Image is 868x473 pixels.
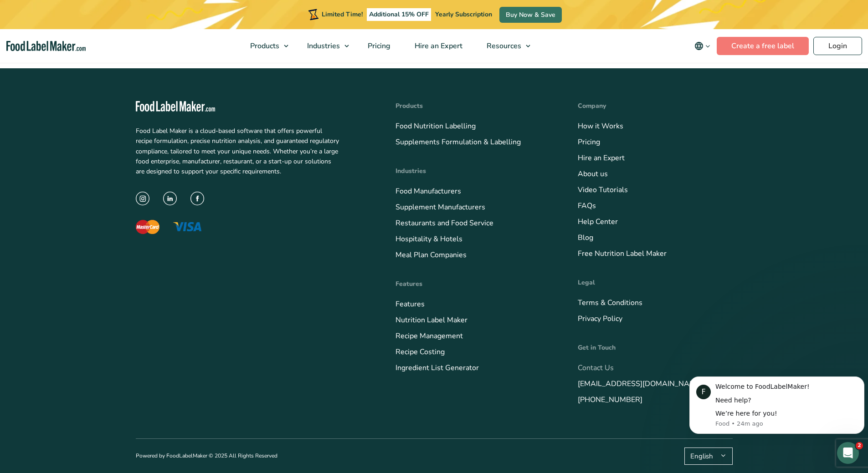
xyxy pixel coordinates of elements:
a: Create a free label [717,37,809,55]
a: Resources [475,29,535,63]
a: Buy Now & Save [499,7,562,23]
a: Food Manufacturers [395,186,461,196]
a: Hire an Expert [578,153,625,163]
a: FAQs [578,201,596,211]
p: Powered by FoodLabelMaker © 2025 All Rights Reserved [136,452,277,460]
span: Products [247,41,280,51]
h4: Products [395,101,550,111]
a: Features [395,299,425,309]
a: How it Works [578,121,623,131]
button: English [684,448,733,465]
img: The Visa logo with blue letters and a yellow flick above the [173,222,201,231]
a: Login [813,37,862,55]
a: Free Nutrition Label Maker [578,249,667,259]
a: Video Tutorials [578,185,628,195]
a: Contact Us [578,363,614,373]
a: Ingredient List Generator [395,363,479,373]
h4: Legal [578,278,733,287]
iframe: Intercom live chat [837,442,859,464]
span: Yearly Subscription [435,10,492,19]
img: instagram icon [136,192,149,205]
h4: Features [395,279,550,289]
span: Hire an Expert [412,41,463,51]
a: [PHONE_NUMBER] [578,395,642,405]
p: Food Label Maker is a cloud-based software that offers powerful recipe formulation, precise nutri... [136,126,339,177]
a: Supplement Manufacturers [395,202,485,212]
a: Help Center [578,217,618,227]
a: Terms & Conditions [578,298,642,308]
h4: Get in Touch [578,343,733,352]
a: About us [578,169,608,179]
span: 2 [856,442,863,449]
span: Pricing [365,41,391,51]
a: Recipe Management [395,331,463,341]
iframe: Intercom notifications message [686,363,868,448]
span: Limited Time! [322,10,363,19]
span: Industries [304,41,341,51]
span: Additional 15% OFF [367,8,431,21]
a: Restaurants and Food Service [395,218,493,228]
a: Meal Plan Companies [395,250,467,260]
a: Pricing [356,29,401,63]
a: Supplements Formulation & Labelling [395,137,521,147]
h4: Company [578,101,733,111]
a: Hire an Expert [403,29,473,63]
a: Recipe Costing [395,347,445,357]
a: Hospitality & Hotels [395,234,462,244]
span: Resources [484,41,522,51]
a: Nutrition Label Maker [395,315,467,325]
img: Food Label Maker - white [136,101,215,112]
a: Products [238,29,293,63]
img: The Mastercard logo displaying a red circle saying [136,220,159,234]
a: Privacy Policy [578,314,622,324]
h4: Industries [395,166,550,176]
a: Food Nutrition Labelling [395,121,476,131]
a: Pricing [578,137,600,147]
a: Blog [578,233,593,243]
a: [EMAIL_ADDRESS][DOMAIN_NAME] [578,379,702,389]
a: Industries [295,29,354,63]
